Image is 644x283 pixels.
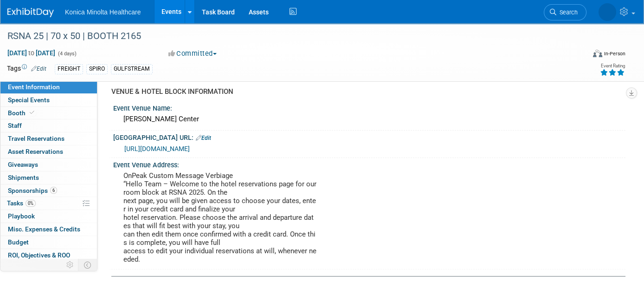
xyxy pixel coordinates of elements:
span: Playbook [8,212,35,220]
td: Toggle Event Tabs [78,259,97,271]
a: Tasks0% [0,197,97,210]
td: Personalize Event Tab Strip [62,259,78,271]
span: Staff [8,122,22,129]
a: Special Events [0,94,97,106]
a: Edit [196,135,211,141]
a: [URL][DOMAIN_NAME] [124,145,190,152]
span: (4 days) [57,51,77,57]
a: Asset Reservations [0,145,97,158]
a: Playbook [0,210,97,223]
span: Misc. Expenses & Credits [8,225,80,233]
span: 6 [50,187,57,194]
div: Event Venue Address: [113,158,625,170]
a: Edit [31,66,46,72]
img: ExhibitDay [7,8,54,17]
span: Budget [8,238,29,246]
i: Booth reservation complete [30,110,34,115]
span: Shipments [8,174,39,181]
a: Event Information [0,81,97,93]
span: Travel Reservations [8,135,64,142]
span: 0% [26,200,36,207]
span: Sponsorships [8,187,57,194]
a: Booth [0,107,97,119]
div: SPIRO [86,64,108,74]
span: to [27,49,36,57]
pre: OnPeak Custom Message Verbiage “Hello Team – Welcome to the hotel reservations page for our room ... [123,171,316,263]
img: Annette O'Mahoney [599,3,616,21]
div: FREIGHT [55,64,83,74]
div: [PERSON_NAME] Center [120,112,618,126]
a: Search [544,4,586,20]
a: ROI, Objectives & ROO [0,249,97,262]
a: Giveaways [0,158,97,171]
div: [GEOGRAPHIC_DATA] URL: [113,131,625,143]
img: Format-Inperson.png [593,50,602,57]
a: Shipments [0,171,97,184]
div: Event Format [534,48,625,62]
a: Misc. Expenses & Credits [0,223,97,236]
span: Booth [8,109,36,117]
span: Giveaways [8,161,38,168]
td: Tags [7,64,46,74]
div: RSNA 25 | 70 x 50 | BOOTH 2165 [4,28,573,45]
a: Budget [0,236,97,249]
span: Tasks [7,199,36,207]
div: In-Person [604,50,625,57]
span: ROI, Objectives & ROO [8,251,70,259]
div: GULFSTREAM [111,64,153,74]
div: VENUE & HOTEL BLOCK INFORMATION [111,87,618,97]
span: Event Information [8,83,60,91]
span: [DATE] [DATE] [7,49,56,57]
span: Konica Minolta Healthcare [65,8,141,16]
div: Event Venue Name: [113,101,625,113]
a: Staff [0,119,97,132]
a: Travel Reservations [0,132,97,145]
div: Event Rating [600,64,625,68]
span: Special Events [8,96,50,104]
span: Asset Reservations [8,148,63,155]
a: Sponsorships6 [0,184,97,197]
span: Search [556,9,578,16]
button: Committed [165,49,220,59]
